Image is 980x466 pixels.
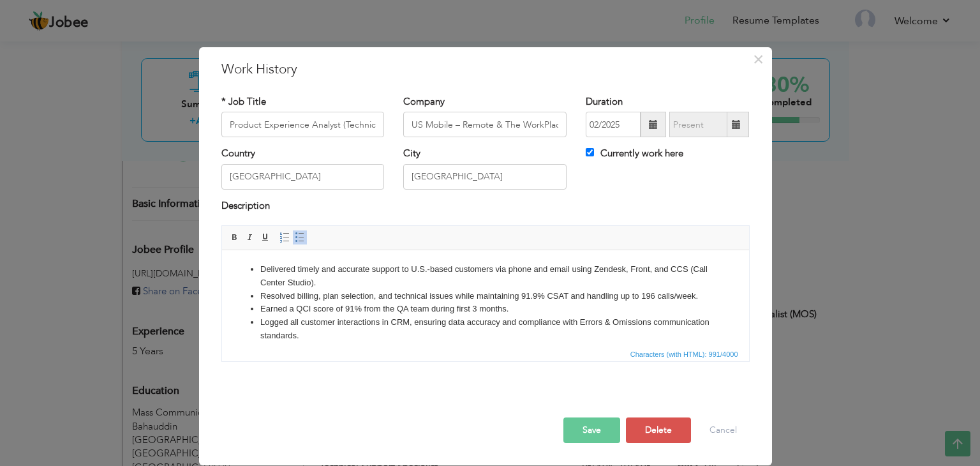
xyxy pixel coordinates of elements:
[697,417,750,443] button: Cancel
[243,230,257,244] a: Italic
[563,417,620,443] button: Save
[626,417,691,443] button: Delete
[669,112,727,137] input: Present
[278,230,292,244] a: Insert/Remove Numbered List
[586,147,683,160] label: Currently work here
[221,95,266,109] label: * Job Title
[293,230,307,244] a: Insert/Remove Bulleted List
[221,60,750,79] h3: Work History
[586,148,594,156] input: Currently work here
[258,230,272,244] a: Underline
[748,49,769,70] button: Close
[222,250,749,346] iframe: Rich Text Editor, workEditor
[221,147,255,160] label: Country
[228,230,242,244] a: Bold
[38,93,489,106] li: Welcomed and supported international clients on-site, maintaining a polished and professional vis...
[628,349,741,360] span: Characters (with HTML): 991/4000
[221,199,270,213] label: Description
[753,48,764,71] span: ×
[403,147,420,160] label: City
[628,349,742,360] div: Statistics
[586,95,623,109] label: Duration
[586,112,641,137] input: From
[403,95,445,109] label: Company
